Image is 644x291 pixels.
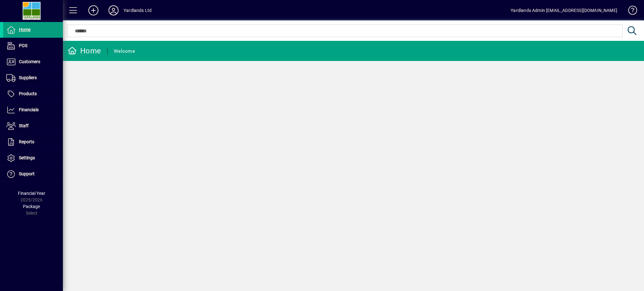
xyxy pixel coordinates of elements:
a: Knowledge Base [624,1,636,22]
span: Support [19,171,35,176]
span: Financial Year [18,191,45,196]
a: Reports [3,134,63,150]
span: POS [19,43,27,48]
a: Products [3,86,63,102]
button: Profile [103,5,124,16]
span: Suppliers [19,75,37,80]
div: Welcome [114,46,135,56]
span: Staff [19,123,29,128]
a: POS [3,38,63,54]
button: Add [83,5,103,16]
span: Financials [19,107,39,112]
div: Yardlands Admin [EMAIL_ADDRESS][DOMAIN_NAME] [511,5,617,15]
div: Yardlands Ltd [124,5,152,15]
span: Home [19,27,31,32]
span: Customers [19,59,40,64]
a: Settings [3,150,63,166]
span: Products [19,91,37,96]
span: Reports [19,139,34,144]
a: Financials [3,102,63,118]
a: Staff [3,118,63,134]
span: Settings [19,155,35,160]
a: Suppliers [3,70,63,86]
span: Package [23,204,40,209]
div: Home [68,46,101,56]
a: Support [3,166,63,182]
a: Customers [3,54,63,70]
